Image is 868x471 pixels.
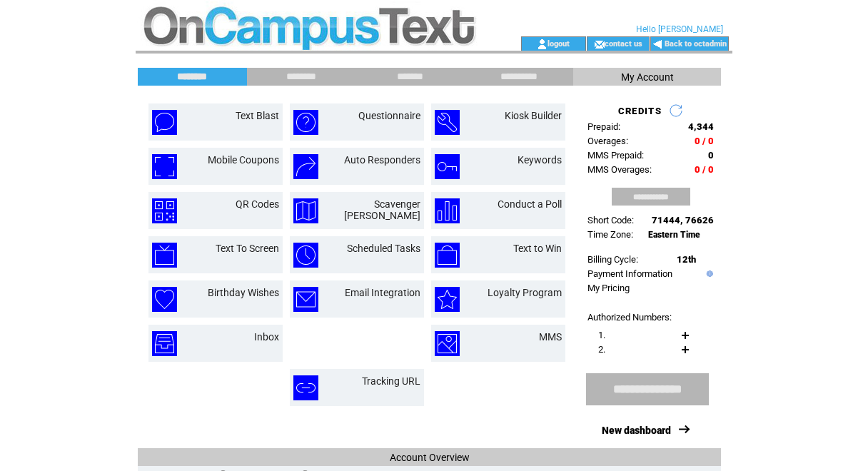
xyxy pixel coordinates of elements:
span: Overages: [587,136,628,146]
img: email-integration.png [293,287,318,312]
a: Scavenger [PERSON_NAME] [344,198,420,221]
a: Mobile Coupons [208,154,279,166]
a: My Pricing [587,283,630,293]
img: text-to-win.png [435,243,460,268]
a: Text Blast [236,110,279,121]
img: qr-codes.png [152,198,177,223]
img: inbox.png [152,331,177,356]
a: Text To Screen [216,243,279,254]
img: help.gif [703,270,713,277]
img: auto-responders.png [293,154,318,179]
img: mobile-coupons.png [152,154,177,179]
a: contact us [605,39,642,48]
span: Short Code: [587,215,634,226]
span: Authorized Numbers: [587,312,672,323]
img: backArrow.gif [652,39,663,50]
img: kiosk-builder.png [435,110,460,135]
span: Time Zone: [587,229,633,240]
a: Kiosk Builder [505,110,562,121]
a: Auto Responders [344,154,420,166]
a: Questionnaire [358,110,420,121]
span: Account Overview [390,452,470,463]
a: Text to Win [513,243,562,254]
img: text-blast.png [152,110,177,135]
a: Scheduled Tasks [347,243,420,254]
a: Back to octadmin [665,39,727,49]
img: scheduled-tasks.png [293,243,318,268]
a: Conduct a Poll [498,198,562,210]
span: Billing Cycle: [587,254,638,265]
span: 0 [708,150,714,161]
span: CREDITS [618,106,662,116]
img: questionnaire.png [293,110,318,135]
span: MMS Overages: [587,164,652,175]
a: Birthday Wishes [208,287,279,298]
a: Keywords [518,154,562,166]
a: QR Codes [236,198,279,210]
span: 0 / 0 [695,164,714,175]
a: Inbox [254,331,279,343]
a: Payment Information [587,268,672,279]
img: birthday-wishes.png [152,287,177,312]
span: 71444, 76626 [652,215,714,226]
img: tracking-url.png [293,375,318,400]
a: MMS [539,331,562,343]
img: scavenger-hunt.png [293,198,318,223]
img: text-to-screen.png [152,243,177,268]
img: conduct-a-poll.png [435,198,460,223]
img: keywords.png [435,154,460,179]
span: 12th [677,254,696,265]
span: Prepaid: [587,121,620,132]
a: New dashboard [602,425,671,436]
span: 2. [598,344,605,355]
a: logout [547,39,570,48]
img: contact_us_icon.gif [594,39,605,50]
span: 0 / 0 [695,136,714,146]
a: Loyalty Program [488,287,562,298]
a: Tracking URL [362,375,420,387]
img: mms.png [435,331,460,356]
span: MMS Prepaid: [587,150,644,161]
span: Hello [PERSON_NAME] [636,24,723,34]
img: loyalty-program.png [435,287,460,312]
span: 4,344 [688,121,714,132]
span: 1. [598,330,605,340]
span: Eastern Time [648,230,700,240]
a: Email Integration [345,287,420,298]
img: account_icon.gif [537,39,547,50]
span: My Account [621,71,674,83]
